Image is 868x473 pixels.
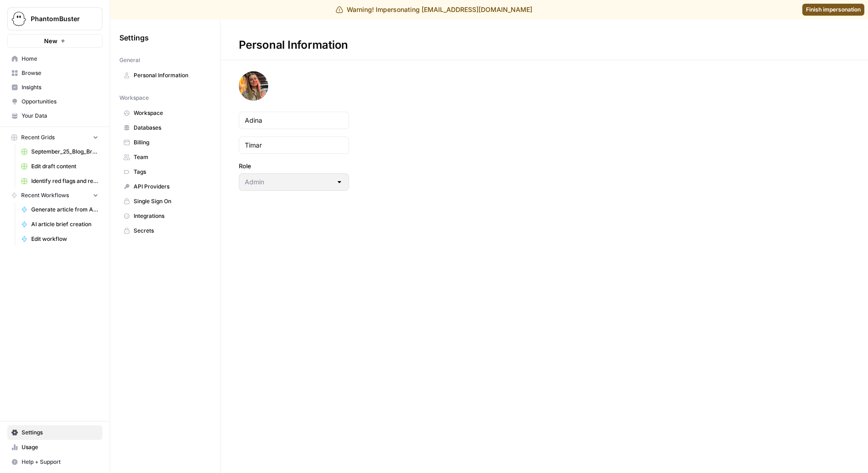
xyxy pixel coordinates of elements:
span: Team [134,153,207,161]
span: Personal Information [134,71,207,80]
span: Integrations [134,212,207,220]
span: Identify red flags and rewrite: Brand alignment editor Grid [31,177,98,185]
span: Insights [22,83,98,91]
a: Personal Information [119,68,211,83]
span: Home [22,55,98,63]
a: Usage [7,440,102,455]
span: September_25_Blog_Briefs.csv [31,148,98,156]
span: New [44,36,57,46]
span: Usage [22,443,98,451]
span: General [119,56,140,64]
span: Tags [134,168,207,176]
span: Billing [134,138,207,147]
span: Generate article from AI brief- final [31,205,98,214]
span: Finish impersonation [806,6,861,14]
a: Finish impersonation [802,4,864,16]
a: Team [119,150,211,165]
a: AI article brief creation [17,217,102,232]
a: Settings [7,425,102,440]
span: Help + Support [22,458,98,466]
a: Edit workflow [17,232,102,246]
a: Single Sign On [119,194,211,209]
a: Your Data [7,108,102,123]
span: Browse [22,69,98,77]
span: Settings [119,32,149,43]
label: Role [239,161,349,171]
button: Recent Workflows [7,188,102,202]
span: Edit draft content [31,162,98,171]
div: Personal Information [220,38,366,52]
a: Integrations [119,209,211,223]
a: September_25_Blog_Briefs.csv [17,144,102,159]
span: Workspace [119,94,149,102]
span: API Providers [134,182,207,191]
a: Secrets [119,223,211,238]
span: AI article brief creation [31,220,98,228]
a: Tags [119,165,211,179]
button: New [7,34,102,48]
button: Recent Grids [7,131,102,144]
span: Single Sign On [134,197,207,205]
div: Warning! Impersonating [EMAIL_ADDRESS][DOMAIN_NAME] [336,5,532,14]
a: Browse [7,66,102,80]
button: Help + Support [7,455,102,469]
img: PhantomBuster Logo [11,11,27,27]
span: PhantomBuster [31,14,86,23]
span: Recent Grids [21,133,55,142]
button: Workspace: PhantomBuster [7,7,102,30]
span: Edit workflow [31,235,98,243]
a: Identify red flags and rewrite: Brand alignment editor Grid [17,174,102,188]
span: Recent Workflows [21,191,69,199]
span: Settings [22,428,98,437]
img: avatar [239,71,268,101]
a: Workspace [119,106,211,120]
a: Databases [119,120,211,135]
a: Edit draft content [17,159,102,174]
span: Databases [134,124,207,132]
span: Your Data [22,112,98,120]
a: Opportunities [7,94,102,109]
a: Billing [119,135,211,150]
span: Opportunities [22,97,98,106]
span: Workspace [134,109,207,117]
a: API Providers [119,179,211,194]
a: Insights [7,80,102,95]
span: Secrets [134,227,207,235]
a: Generate article from AI brief- final [17,202,102,217]
a: Home [7,51,102,66]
